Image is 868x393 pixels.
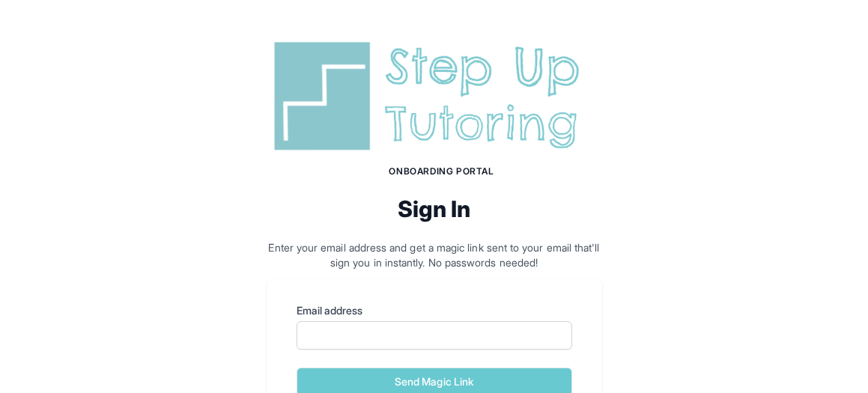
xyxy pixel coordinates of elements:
h1: Onboarding Portal [282,165,602,177]
img: Step Up Tutoring horizontal logo [267,36,602,156]
label: Email address [297,303,572,318]
h2: Sign In [267,195,602,222]
p: Enter your email address and get a magic link sent to your email that'll sign you in instantly. N... [267,240,602,270]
